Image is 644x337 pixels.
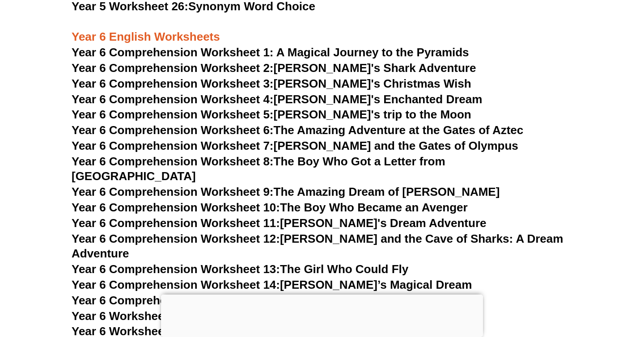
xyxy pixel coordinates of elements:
[72,278,472,291] a: Year 6 Comprehension Worksheet 14:[PERSON_NAME]’s Magical Dream
[491,236,644,337] iframe: Chat Widget
[72,232,563,261] a: Year 6 Comprehension Worksheet 12:[PERSON_NAME] and the Cave of Sharks: A Dream Adventure
[72,108,274,121] span: Year 6 Comprehension Worksheet 5:
[72,262,280,276] span: Year 6 Comprehension Worksheet 13:
[72,123,523,137] a: Year 6 Comprehension Worksheet 6:The Amazing Adventure at the Gates of Aztec
[72,123,274,137] span: Year 6 Comprehension Worksheet 6:
[72,309,314,323] a: Year 6 Worksheet 1:Colons and Semicolons
[72,309,182,323] span: Year 6 Worksheet 1:
[72,93,482,106] a: Year 6 Comprehension Worksheet 4:[PERSON_NAME]'s Enchanted Dream
[72,139,274,152] span: Year 6 Comprehension Worksheet 7:
[72,155,274,168] span: Year 6 Comprehension Worksheet 8:
[72,185,500,198] a: Year 6 Comprehension Worksheet 9:The Amazing Dream of [PERSON_NAME]
[72,185,274,198] span: Year 6 Comprehension Worksheet 9:
[72,93,274,106] span: Year 6 Comprehension Worksheet 4:
[72,155,445,183] a: Year 6 Comprehension Worksheet 8:The Boy Who Got a Letter from [GEOGRAPHIC_DATA]
[72,294,280,307] span: Year 6 Comprehension Worksheet 15:
[72,216,280,230] span: Year 6 Comprehension Worksheet 11:
[72,46,469,59] a: Year 6 Comprehension Worksheet 1: A Magical Journey to the Pyramids
[72,77,471,90] a: Year 6 Comprehension Worksheet 3:[PERSON_NAME]'s Christmas Wish
[72,77,274,90] span: Year 6 Comprehension Worksheet 3:
[72,139,518,152] a: Year 6 Comprehension Worksheet 7:[PERSON_NAME] and the Gates of Olympus
[72,61,274,75] span: Year 6 Comprehension Worksheet 2:
[72,294,412,307] a: Year 6 Comprehension Worksheet 15:The Dreamy Gold Medal
[72,108,471,121] a: Year 6 Comprehension Worksheet 5:[PERSON_NAME]'s trip to the Moon
[72,278,280,291] span: Year 6 Comprehension Worksheet 14:
[72,201,468,214] a: Year 6 Comprehension Worksheet 10:The Boy Who Became an Avenger
[72,15,572,45] h3: Year 6 English Worksheets
[72,262,408,276] a: Year 6 Comprehension Worksheet 13:The Girl Who Could Fly
[72,201,280,214] span: Year 6 Comprehension Worksheet 10:
[72,61,476,75] a: Year 6 Comprehension Worksheet 2:[PERSON_NAME]'s Shark Adventure
[161,295,483,335] iframe: Advertisement
[72,216,486,230] a: Year 6 Comprehension Worksheet 11:[PERSON_NAME]'s Dream Adventure
[72,232,280,245] span: Year 6 Comprehension Worksheet 12:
